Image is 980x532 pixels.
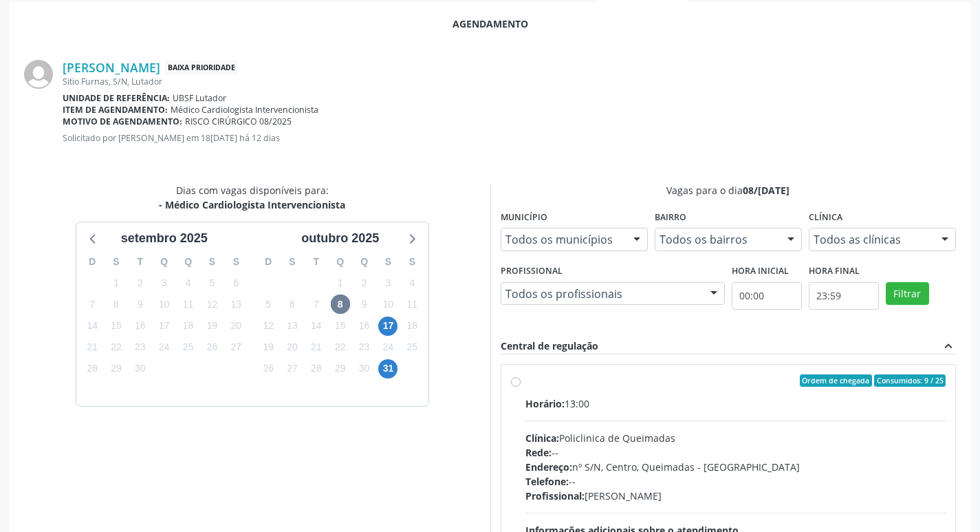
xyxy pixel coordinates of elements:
span: terça-feira, 7 de outubro de 2025 [307,295,326,314]
label: Profissional [501,261,563,282]
div: Policlinica de Queimadas [525,431,946,445]
div: Sitio Furnas, S/N, Lutador [63,76,956,87]
div: -- [525,445,946,460]
span: Todos os profissionais [505,287,697,301]
span: Consumidos: 9 / 25 [874,374,946,387]
span: quarta-feira, 3 de setembro de 2025 [155,273,174,292]
span: sexta-feira, 31 de outubro de 2025 [378,359,398,379]
label: Clínica [809,207,842,228]
span: sábado, 25 de outubro de 2025 [402,338,422,357]
div: S [105,251,129,273]
span: quinta-feira, 18 de setembro de 2025 [179,317,198,336]
span: quinta-feira, 4 de setembro de 2025 [179,273,198,292]
div: Q [152,251,176,273]
span: terça-feira, 14 de outubro de 2025 [307,317,326,336]
div: setembro 2025 [116,229,213,248]
p: Solicitado por [PERSON_NAME] em 18[DATE] há 12 dias [63,132,956,144]
span: quinta-feira, 16 de outubro de 2025 [355,317,374,336]
span: quinta-feira, 11 de setembro de 2025 [179,295,198,314]
div: 13:00 [525,396,946,411]
span: quarta-feira, 8 de outubro de 2025 [331,295,350,314]
span: sexta-feira, 26 de setembro de 2025 [202,338,221,357]
b: Motivo de agendamento: [63,116,182,127]
span: terça-feira, 2 de setembro de 2025 [131,273,150,292]
span: sábado, 4 de outubro de 2025 [402,273,422,292]
span: quinta-feira, 2 de outubro de 2025 [355,273,374,292]
span: sexta-feira, 19 de setembro de 2025 [202,317,221,336]
div: S [376,251,400,273]
span: quarta-feira, 17 de setembro de 2025 [155,317,174,336]
span: quarta-feira, 24 de setembro de 2025 [155,338,174,357]
div: Central de regulação [501,339,598,354]
span: domingo, 5 de outubro de 2025 [259,295,278,314]
span: sexta-feira, 17 de outubro de 2025 [378,317,398,336]
div: outubro 2025 [296,229,384,248]
div: -- [525,474,946,489]
span: sábado, 11 de outubro de 2025 [402,295,422,314]
span: domingo, 21 de setembro de 2025 [83,338,102,357]
span: domingo, 12 de outubro de 2025 [259,317,278,336]
span: Profissional: [525,489,585,502]
span: segunda-feira, 22 de setembro de 2025 [107,338,126,357]
span: quarta-feira, 10 de setembro de 2025 [155,295,174,314]
label: Hora final [809,261,860,282]
span: Rede: [525,446,552,459]
span: domingo, 19 de outubro de 2025 [259,338,278,357]
span: sábado, 6 de setembro de 2025 [226,273,246,292]
i: expand_less [941,339,956,354]
span: sexta-feira, 24 de outubro de 2025 [378,338,398,357]
span: Médico Cardiologista Intervencionista [171,104,318,116]
span: sábado, 13 de setembro de 2025 [226,295,246,314]
input: Selecione o horário [732,282,802,310]
span: domingo, 14 de setembro de 2025 [83,317,102,336]
div: S [200,251,224,273]
div: D [257,251,281,273]
span: quarta-feira, 22 de outubro de 2025 [331,338,350,357]
div: Q [176,251,200,273]
span: sexta-feira, 12 de setembro de 2025 [202,295,221,314]
div: Q [328,251,352,273]
span: Todos os municípios [505,233,620,246]
div: D [80,251,105,273]
input: Selecione o horário [809,282,879,310]
div: [PERSON_NAME] [525,489,946,503]
div: - Médico Cardiologista Intervencionista [159,198,345,212]
span: segunda-feira, 27 de outubro de 2025 [283,359,302,379]
b: Item de agendamento: [63,104,168,116]
span: terça-feira, 9 de setembro de 2025 [131,295,150,314]
span: Endereço: [525,460,572,474]
span: quinta-feira, 23 de outubro de 2025 [355,338,374,357]
span: segunda-feira, 1 de setembro de 2025 [107,273,126,292]
label: Hora inicial [732,261,789,282]
span: segunda-feira, 20 de outubro de 2025 [283,338,302,357]
div: Q [352,251,376,273]
span: sexta-feira, 3 de outubro de 2025 [378,273,398,292]
span: segunda-feira, 29 de setembro de 2025 [107,359,126,379]
span: segunda-feira, 15 de setembro de 2025 [107,317,126,336]
span: sábado, 18 de outubro de 2025 [402,317,422,336]
span: quinta-feira, 9 de outubro de 2025 [355,295,374,314]
button: Filtrar [886,282,929,306]
img: img [24,60,53,89]
div: S [281,251,305,273]
div: Dias com vagas disponíveis para: [159,183,345,212]
span: terça-feira, 16 de setembro de 2025 [131,317,150,336]
span: UBSF Lutador [173,92,226,104]
label: Bairro [655,207,686,228]
span: Ordem de chegada [800,374,872,387]
div: S [224,251,248,273]
span: Horário: [525,397,565,410]
span: Todos as clínicas [814,233,928,246]
span: domingo, 7 de setembro de 2025 [83,295,102,314]
span: terça-feira, 28 de outubro de 2025 [307,359,326,379]
div: Vagas para o dia [501,183,957,198]
span: sábado, 27 de setembro de 2025 [226,338,246,357]
div: S [400,251,424,273]
span: sexta-feira, 5 de setembro de 2025 [202,273,221,292]
a: [PERSON_NAME] [63,60,160,75]
span: terça-feira, 30 de setembro de 2025 [131,359,150,379]
span: quarta-feira, 1 de outubro de 2025 [331,273,350,292]
span: 08/[DATE] [743,184,790,197]
span: quarta-feira, 15 de outubro de 2025 [331,317,350,336]
span: segunda-feira, 6 de outubro de 2025 [283,295,302,314]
